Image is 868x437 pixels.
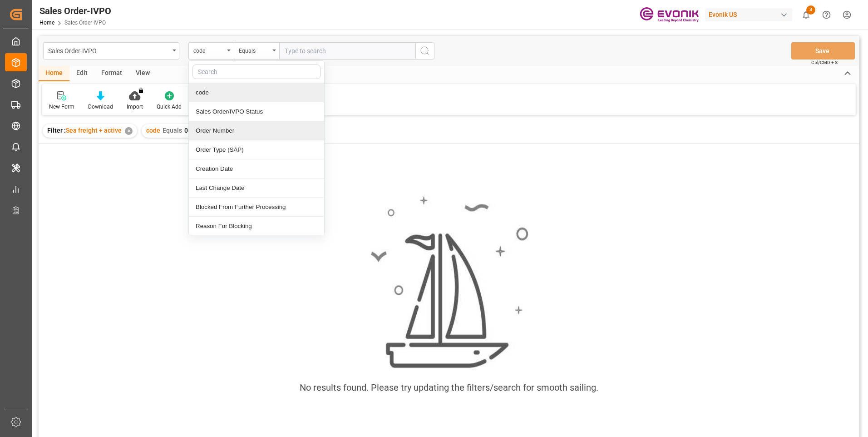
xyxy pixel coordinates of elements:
[705,6,796,23] button: Evonik US
[705,8,792,21] div: Evonik US
[157,103,182,111] div: Quick Add
[49,103,74,111] div: New Form
[88,103,113,111] div: Download
[146,127,160,134] span: code
[811,59,838,66] span: Ctrl/CMD + S
[806,5,815,15] span: 3
[300,381,598,394] div: No results found. Please try updating the filters/search for smooth sailing.
[39,20,54,26] a: Home
[189,121,324,140] div: Order Number
[193,45,224,55] div: code
[189,83,324,102] div: code
[125,127,133,135] div: ✕
[640,7,699,23] img: Evonik-brand-mark-Deep-Purple-RGB.jpeg_1700498283.jpeg
[69,66,94,81] div: Edit
[234,42,279,60] button: open menu
[796,5,816,25] button: show 3 new notifications
[66,127,122,134] span: Sea freight + active
[48,45,169,56] div: Sales Order-IVPO
[189,159,324,179] div: Creation Date
[39,66,69,81] div: Home
[791,42,855,60] button: Save
[188,42,234,60] button: close menu
[39,4,111,18] div: Sales Order-IVPO
[189,217,324,236] div: Reason For Blocking
[239,45,270,55] div: Equals
[189,198,324,217] div: Blocked From Further Processing
[370,195,528,370] img: smooth_sailing.jpeg
[163,127,182,134] span: Equals
[189,179,324,198] div: Last Change Date
[184,127,221,134] span: 0046473696
[129,66,157,81] div: View
[189,102,324,121] div: Sales Order/IVPO Status
[43,42,179,60] button: open menu
[192,65,321,79] input: Search
[47,127,66,134] span: Filter :
[189,140,324,159] div: Order Type (SAP)
[279,42,415,60] input: Type to search
[415,42,434,60] button: search button
[816,5,837,25] button: Help Center
[94,66,129,81] div: Format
